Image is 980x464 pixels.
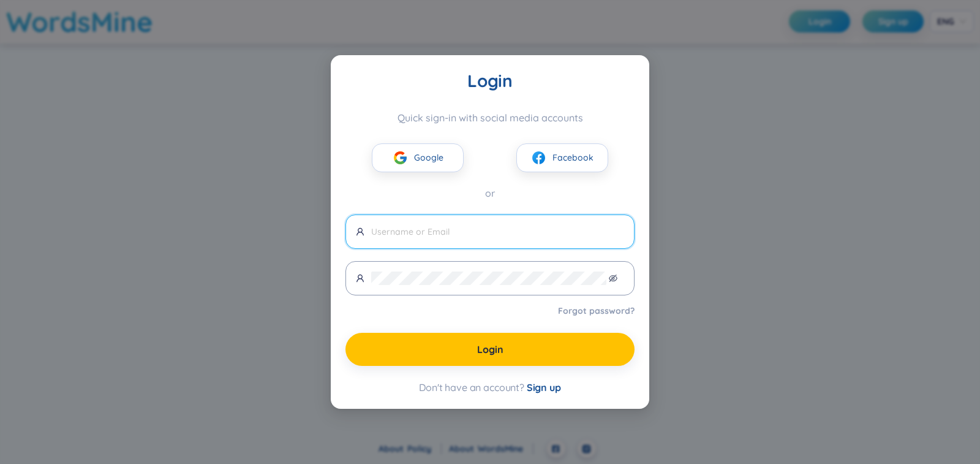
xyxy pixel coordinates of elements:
span: user [356,227,364,236]
div: Don't have an account? [345,381,635,394]
img: facebook [531,150,546,165]
div: Login [345,70,635,92]
span: Sign up [527,381,561,394]
button: Login [345,333,635,366]
span: eye-invisible [609,274,617,283]
a: Forgot password? [558,305,635,317]
button: googleGoogle [372,143,464,172]
div: Quick sign-in with social media accounts [345,112,635,124]
input: Username or Email [371,225,624,238]
span: Facebook [552,151,594,164]
span: Login [477,343,503,356]
span: Google [414,151,443,164]
div: or [345,186,635,201]
button: facebookFacebook [516,143,608,172]
span: user [356,274,364,283]
img: google [393,150,408,165]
